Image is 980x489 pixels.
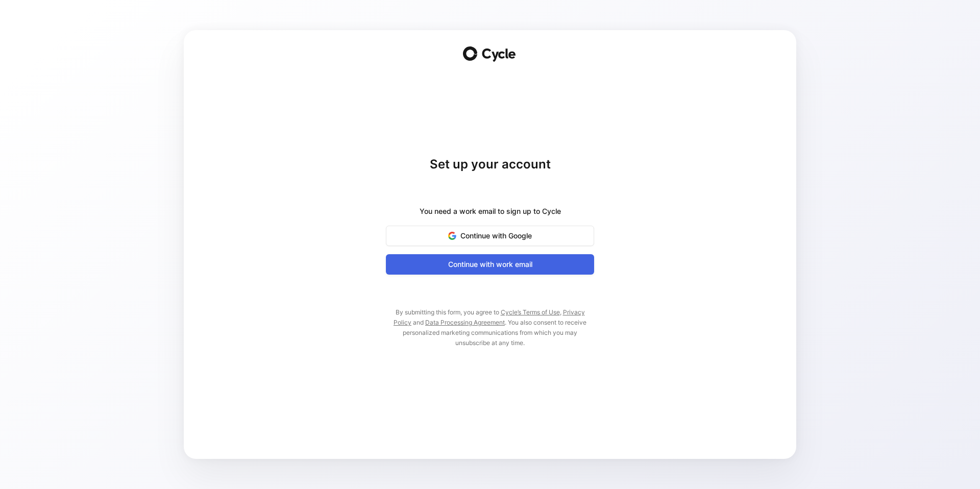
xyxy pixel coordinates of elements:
button: Continue with Google [386,226,594,246]
span: Continue with work email [399,258,581,271]
a: Cycle’s Terms of Use [501,308,560,316]
h1: Set up your account [386,156,594,173]
a: Data Processing Agreement [425,319,505,326]
p: By submitting this form, you agree to , and . You also consent to receive personalized marketing ... [386,307,594,348]
div: You need a work email to sign up to Cycle [420,205,561,217]
span: Continue with Google [399,230,581,242]
button: Continue with work email [386,254,594,275]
